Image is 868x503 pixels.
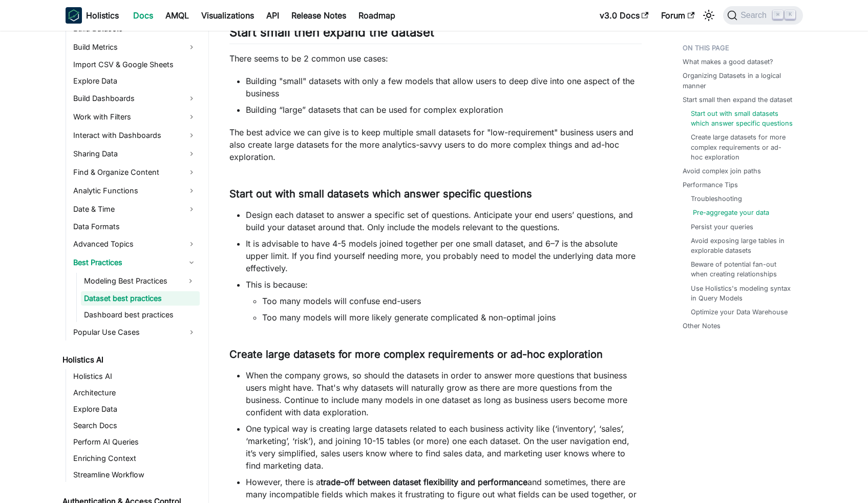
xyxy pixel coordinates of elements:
a: Docs [127,7,159,24]
a: Data Formats [70,219,200,234]
a: Dashboard best practices [81,308,200,322]
a: Architecture [70,386,200,400]
a: Search Docs [70,418,200,433]
a: Start out with small datasets which answer specific questions [691,109,793,128]
a: Explore Data [70,402,200,416]
a: Analytic Functions [70,183,200,199]
kbd: ⌘ [773,10,783,19]
a: Sharing Data [70,146,200,162]
a: Optimize your Data Warehouse [691,307,788,317]
li: It is advisable to have 4-5 models joined together per one small dataset, and 6–7 is the absolute... [246,237,642,274]
a: Find & Organize Content [70,164,200,180]
li: This is because: [246,278,642,324]
a: Build Dashboards [70,90,200,107]
li: Too many models will more likely generate complicated & non-optimal joins [262,311,642,324]
li: Too many models will confuse end-users [262,295,642,307]
p: There seems to be 2 common use cases: [229,52,642,65]
a: Persist your queries [691,222,753,232]
a: AMQL [159,7,195,24]
a: Troubleshooting [691,194,742,204]
a: v3.0 Docs [594,7,655,24]
nav: Docs sidebar [55,31,209,503]
a: Modeling Best Practices [81,273,181,289]
a: Roadmap [352,7,401,24]
h3: Start out with small datasets which answer specific questions [229,188,642,200]
a: Beware of potential fan-out when creating relationships [691,259,793,279]
a: Organizing Datasets in a logical manner [683,71,797,90]
a: Holistics AI [59,353,200,367]
a: Explore Data [70,74,200,88]
a: Import CSV & Google Sheets [70,57,200,72]
a: Holistics AI [70,369,200,384]
a: What makes a good dataset? [683,57,773,67]
a: Pre-aggregate your data [693,208,769,217]
button: Search (Command+K) [723,6,802,25]
a: Performance Tips [683,180,738,190]
a: Popular Use Cases [70,324,200,340]
a: Dataset best practices [81,291,200,306]
a: Other Notes [683,321,721,331]
a: Best Practices [70,254,200,271]
li: Design each dataset to answer a specific set of questions. Anticipate your end users’ questions, ... [246,209,642,233]
a: Streamline Workflow [70,468,200,482]
button: Expand sidebar category 'Modeling Best Practices' [181,273,200,289]
a: HolisticsHolistics [66,7,119,24]
li: One typical way is creating large datasets related to each business activity like (‘inventory’, ‘... [246,422,642,472]
a: Start small then expand the dataset [683,95,792,105]
h2: Start small then expand the dataset [229,25,642,44]
a: API [260,7,285,24]
b: Holistics [86,9,119,22]
li: When the company grows, so should the datasets in order to answer more questions that business us... [246,369,642,418]
a: Avoid complex join paths [683,166,761,176]
strong: trade-off between dataset flexibility and performance [321,477,527,487]
a: Enriching Context [70,451,200,466]
a: Advanced Topics [70,236,200,252]
a: Create large datasets for more complex requirements or ad-hoc exploration [691,132,793,162]
img: Holistics [66,7,82,24]
a: Work with Filters [70,109,200,125]
a: Forum [655,7,701,24]
h3: Create large datasets for more complex requirements or ad-hoc exploration [229,348,642,361]
kbd: K [785,10,795,19]
a: Visualizations [195,7,260,24]
a: Interact with Dashboards [70,127,200,144]
li: Building "small" datasets with only a few models that allow users to deep dive into one aspect of... [246,75,642,99]
a: Use Holistics's modeling syntax in Query Models [691,284,793,303]
a: Avoid exposing large tables in explorable datasets [691,236,793,255]
li: Building “large” datasets that can be used for complex exploration [246,104,642,116]
a: Release Notes [285,7,352,24]
p: The best advice we can give is to keep multiple small datasets for "low-requirement" business use... [229,126,642,163]
a: Build Metrics [70,39,200,55]
a: Date & Time [70,201,200,217]
span: Search [737,11,773,20]
a: Perform AI Queries [70,435,200,449]
button: Switch between dark and light mode (currently light mode) [701,7,717,24]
